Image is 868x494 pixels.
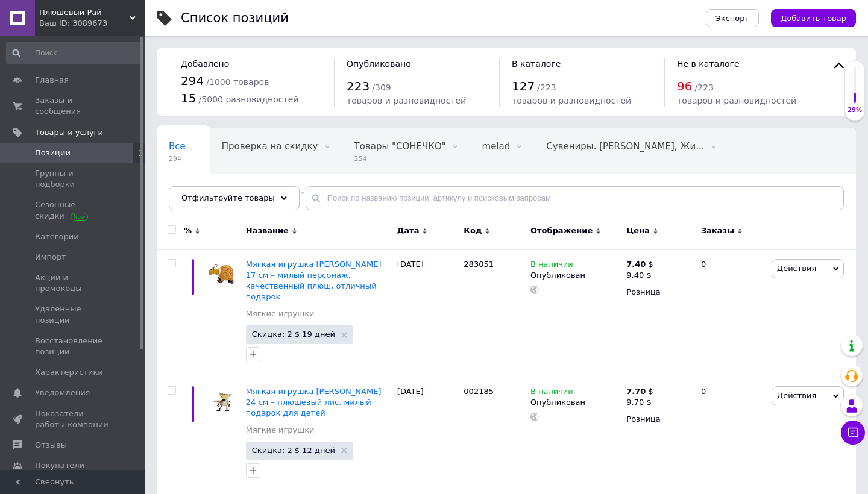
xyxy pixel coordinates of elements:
span: В наличии [530,387,573,399]
span: / 309 [372,83,391,92]
span: Удаленные позиции [35,304,112,325]
span: Проверка на скидку [222,141,318,152]
span: Восстановление позиций [35,336,112,357]
button: Экспорт [706,9,759,27]
span: Код [464,225,482,236]
div: Опубликован [530,397,620,408]
span: Скидка: 2 $ 12 дней [252,446,335,454]
span: Добавлено [181,59,229,69]
input: Поиск [6,42,142,64]
span: 294 [181,73,204,88]
div: Список позиций [181,12,289,25]
span: Опубликовано [347,59,411,69]
span: Позиции [35,148,71,158]
span: Скидка: 2 $ 19 дней [252,330,335,338]
button: Добавить товар [771,9,856,27]
span: / 1000 товаров [206,77,269,87]
div: 29% [845,106,864,114]
span: Название [246,225,289,236]
div: $ [626,259,653,270]
span: 223 [347,79,370,93]
span: Товары и услуги [35,127,103,138]
span: Характеристики [35,367,103,378]
span: Импорт [35,252,66,263]
span: Все [169,141,186,152]
span: % [184,225,192,236]
span: Товары "СОНЕЧКО" [354,141,446,152]
span: Показатели работы компании [35,408,112,430]
span: В каталоге [512,59,561,69]
div: [DATE] [394,377,461,493]
span: Главная [35,75,69,86]
span: товаров и разновидностей [347,96,466,105]
span: Скидка закончилась, На... [169,187,294,198]
span: Отзывы [35,440,67,451]
span: 15 [181,91,196,105]
span: Плюшевый Рай [39,7,130,18]
div: Скидка закончилась, На складе, В наличии [157,174,318,220]
span: товаров и разновидностей [677,96,796,105]
div: Опубликован [530,270,620,281]
span: товаров и разновидностей [512,96,631,105]
span: Экспорт [715,14,749,23]
span: 127 [512,79,535,93]
input: Поиск по названию позиции, артикулу и поисковым запросам [306,186,844,210]
span: Действия [777,264,816,273]
span: Отфильтруйте товары [181,193,275,202]
span: Акции и промокоды [35,272,112,294]
div: Сувениры. Хлопушки, Животные. Лизуны. Антистресс-игрушки, Посудки. Продукты, От 30 до 70см, 0, Ли... [534,128,728,174]
span: Заказы [701,225,734,236]
span: 294 [169,154,186,163]
div: Розница [626,414,691,425]
div: [DATE] [394,249,461,377]
span: / 5000 разновидностей [199,95,299,104]
span: Отображение [530,225,593,236]
span: Покупатели [35,460,84,471]
img: Мягкая игрушка Бурбалони Лулилоли 17 см – милый персонаж, качественный плюш, отличный подарок [205,259,240,287]
span: Не в каталоге [677,59,740,69]
a: Мягкая игрушка [PERSON_NAME] 17 см – милый персонаж, качественный плюш, отличный подарок [246,260,382,302]
span: Действия [777,391,816,400]
span: 283051 [464,260,494,269]
span: Дата [397,225,420,236]
span: 96 [677,79,692,93]
span: Уведомления [35,387,90,398]
div: 9.70 $ [626,397,653,408]
span: / 223 [537,83,556,92]
span: В наличии [530,260,573,272]
span: Категории [35,231,79,242]
div: Розница [626,287,691,298]
div: $ [626,386,653,397]
span: melad [482,141,511,152]
span: 254 [354,154,446,163]
span: 002185 [464,387,494,396]
span: Группы и подборки [35,168,112,190]
div: 0 [694,377,769,493]
span: Сувениры. [PERSON_NAME], Жи... [546,141,704,152]
span: Добавить товар [781,14,846,23]
span: Цена [626,225,650,236]
button: Чат с покупателем [841,421,865,445]
span: / 223 [695,83,714,92]
a: Мягкая игрушка [PERSON_NAME] 24 см – плюшевый лис, милый подарок для детей [246,387,382,417]
div: 9.40 $ [626,270,653,281]
b: 7.40 [626,260,646,269]
span: Заказы и сообщения [35,95,112,117]
div: Ваш ID: 3089673 [39,18,145,29]
div: 0 [694,249,769,377]
a: Мягкие игрушки [246,425,315,436]
img: Мягкая игрушка Лисенок 24 см – плюшевый лис, милый подарок для детей [205,386,240,418]
a: Мягкие игрушки [246,308,315,319]
span: Сезонные скидки [35,199,112,221]
b: 7.70 [626,387,646,396]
